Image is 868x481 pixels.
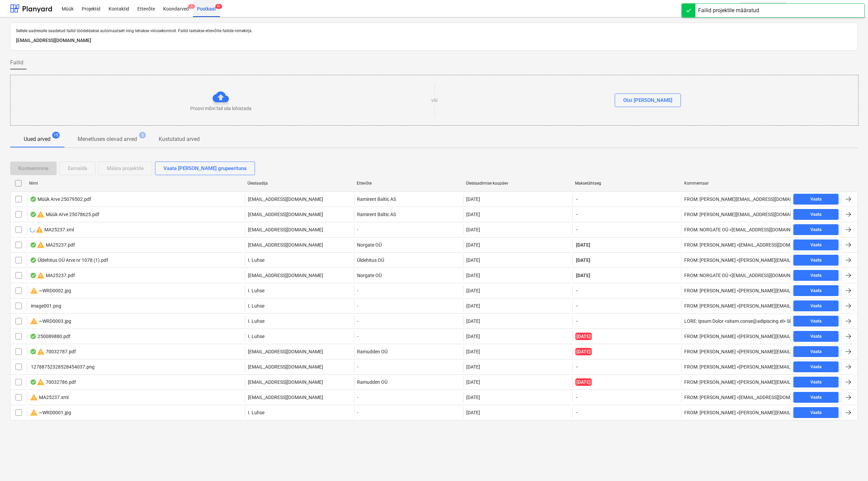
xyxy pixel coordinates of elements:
span: - [575,226,578,233]
button: Vaata [793,346,839,357]
span: warning [37,378,45,386]
p: [EMAIL_ADDRESS][DOMAIN_NAME] [248,211,323,218]
span: warning [30,317,38,325]
div: image001.png [30,303,61,309]
p: [EMAIL_ADDRESS][DOMAIN_NAME] [248,226,323,233]
span: [DATE] [575,378,592,386]
div: MA25237.xml [30,393,68,401]
span: [DATE] [575,242,591,248]
div: Vaata [810,287,822,295]
div: Vestlusvidin [834,448,868,481]
div: [DATE] [466,379,480,385]
div: [DATE] [466,288,480,293]
span: [DATE] [575,333,592,340]
span: warning [37,271,45,279]
button: Vaata [793,407,839,418]
div: Vaata [810,409,822,417]
p: Sellele aadressile saadetud failid töödeldakse automaatselt ning tehakse viirusekontroll. Failid ... [16,28,852,34]
span: Failid [10,59,23,67]
div: Andmed failist loetud [30,212,37,217]
div: [DATE] [466,257,480,263]
div: - [354,300,463,311]
p: I. Luhse [248,287,264,294]
button: Vaata [793,239,839,250]
span: [DATE] [575,257,591,264]
div: [DATE] [466,349,480,354]
div: Vaata [810,226,822,234]
p: Menetluses olevad arved [78,135,137,143]
span: - [575,318,578,325]
div: Ramirent Baltic AS [354,209,463,220]
button: Vaata [793,255,839,266]
div: Maksetähtaeg [575,181,679,186]
p: [EMAIL_ADDRESS][DOMAIN_NAME] [248,348,323,355]
p: I. Luhse [248,318,264,325]
div: [DATE] [466,242,480,248]
div: Andmed failist loetud [30,196,37,202]
span: 15 [52,132,60,139]
div: Andmed failist loetud [30,242,37,248]
p: [EMAIL_ADDRESS][DOMAIN_NAME] [248,379,323,385]
div: Norgate OÜ [354,270,463,281]
button: Vaata [793,209,839,220]
button: Vaata [793,194,839,205]
div: MA25237.pdf [30,241,75,249]
div: Andmete lugemine failist pooleli [30,227,35,232]
div: 70032787.pdf [30,348,76,356]
div: Andmed failist loetud [30,349,37,354]
div: Vaata [810,317,822,325]
span: warning [30,393,38,401]
p: Uued arved [24,135,51,143]
div: Vaata [810,256,822,264]
p: I. Luhse [248,257,264,264]
div: - [354,224,463,235]
span: [DATE] [575,272,591,279]
div: ~WRD0002.jpg [30,287,71,295]
p: [EMAIL_ADDRESS][DOMAIN_NAME] [248,242,323,248]
div: [DATE] [466,303,480,309]
div: Ramudden OÜ [354,346,463,357]
div: Andmed failist loetud [30,334,37,339]
div: [DATE] [466,212,480,217]
button: Vaata [793,300,839,311]
div: 70032786.pdf [30,378,76,386]
div: Üldehitus OÜ Arve nr 1078 (1).pdf [30,257,108,263]
div: [DATE] [466,318,480,324]
div: Ettevõte [357,181,460,186]
span: warning [37,348,45,356]
span: warning [37,241,45,249]
div: Andmed failist loetud [30,257,37,263]
button: Vaata [793,285,839,296]
div: [DATE] [466,196,480,202]
div: Nimi [29,181,242,186]
div: - [354,407,463,418]
div: [DATE] [466,273,480,278]
span: - [575,394,578,401]
div: - [354,361,463,372]
button: Otsi [PERSON_NAME] [615,93,681,107]
div: Vaata [810,378,822,386]
div: Vaata [810,211,822,218]
div: Vaata [810,333,822,340]
div: Vaata [810,302,822,310]
span: - [575,287,578,294]
div: Ramudden OÜ [354,377,463,388]
button: Vaata [793,361,839,372]
div: [DATE] [466,364,480,370]
span: warning [37,210,45,218]
iframe: Chat Widget [834,448,868,481]
span: warning [35,226,43,234]
div: Failid projektile määratud [698,6,759,15]
div: Vaata [PERSON_NAME] grupeerituna [163,164,246,173]
div: [DATE] [466,334,480,339]
div: Kommentaar [684,181,788,186]
div: Üleslaadimise kuupäev [466,181,570,186]
div: [DATE] [466,227,480,232]
div: [DATE] [466,395,480,400]
div: Ramirent Baltic AS [354,194,463,205]
button: Vaata [793,331,839,342]
p: Kustutatud arved [159,135,200,143]
div: ~WRD0003.jpg [30,317,71,325]
div: - [354,285,463,296]
span: 1 [188,4,195,9]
